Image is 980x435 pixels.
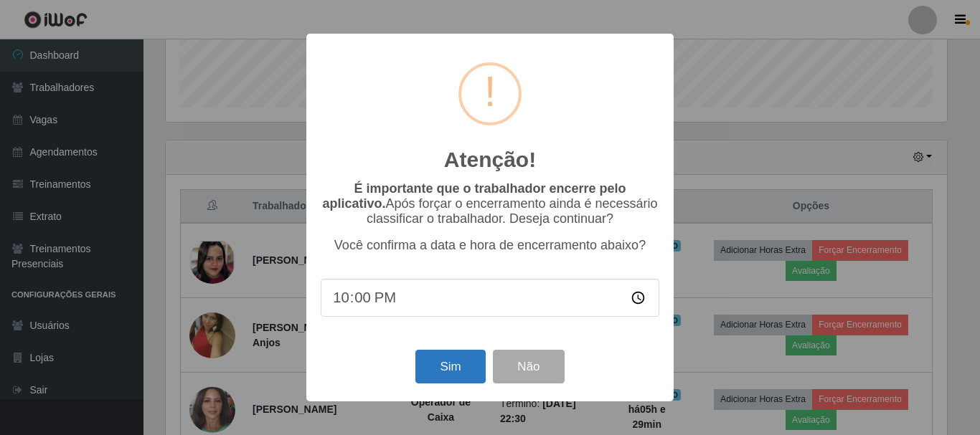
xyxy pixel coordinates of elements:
b: É importante que o trabalhador encerre pelo aplicativo. [322,181,626,211]
h2: Atenção! [444,147,536,173]
button: Sim [415,350,485,383]
p: Após forçar o encerramento ainda é necessário classificar o trabalhador. Deseja continuar? [321,181,659,226]
button: Não [493,350,564,383]
p: Você confirma a data e hora de encerramento abaixo? [321,238,659,253]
